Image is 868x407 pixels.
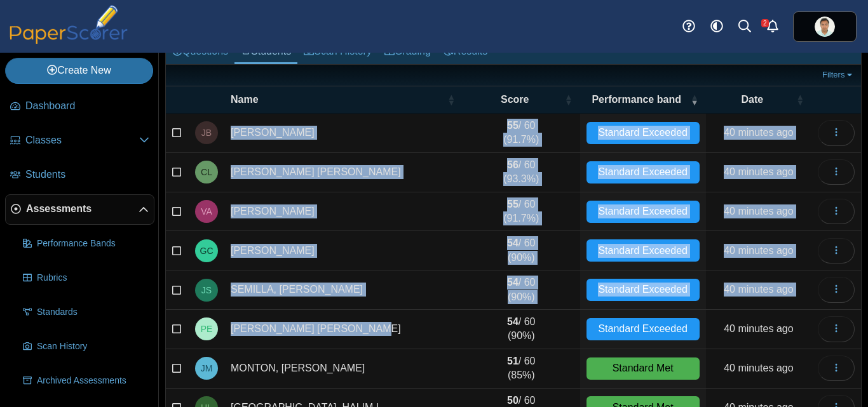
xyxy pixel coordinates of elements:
span: CLINT JUSTINE N. LORENZO [201,168,212,177]
td: / 60 (90%) [463,231,580,270]
img: ps.qM1w65xjLpOGVUdR [815,17,835,37]
td: / 60 (90%) [463,270,580,310]
span: Date [742,94,764,105]
div: Standard Exceeded [587,318,700,340]
span: JHONE LOUIE M. SEMILLA [201,286,212,295]
a: Alerts [759,13,787,41]
td: SEMILLA, [PERSON_NAME] [224,270,463,310]
time: Aug 26, 2025 at 10:24 AM [724,323,793,334]
b: 55 [507,120,519,131]
div: Standard Exceeded [587,239,700,262]
span: Archived Assessments [37,375,149,387]
div: Standard Met [587,357,700,380]
span: Date : Activate to sort [796,86,804,113]
a: ps.qM1w65xjLpOGVUdR [793,11,857,42]
span: Performance Bands [37,237,149,250]
td: / 60 (85%) [463,349,580,389]
span: PHILIP JUSHUA G. ENGUITO [201,324,213,333]
span: Dashboard [25,99,149,113]
span: Score [501,94,529,105]
div: Standard Exceeded [587,122,700,144]
span: Performance band : Activate to remove sorting [691,86,698,113]
a: Performance Bands [18,229,154,259]
td: [PERSON_NAME] [PERSON_NAME] [224,153,463,192]
td: / 60 (91.7%) [463,114,580,153]
time: Aug 26, 2025 at 10:25 AM [724,206,793,217]
span: JAMES RHEIN G. MONTON [201,364,213,373]
time: Aug 26, 2025 at 10:24 AM [724,245,793,256]
td: [PERSON_NAME] [PERSON_NAME] [224,310,463,349]
time: Aug 26, 2025 at 10:24 AM [724,166,793,177]
td: [PERSON_NAME] [224,231,463,270]
td: [PERSON_NAME] [224,114,463,153]
span: Name : Activate to sort [447,86,455,113]
span: GILVER B. CALMA [200,246,214,255]
a: Students [5,160,154,190]
b: 54 [507,316,519,327]
div: Standard Exceeded [587,161,700,183]
img: PaperScorer [5,5,132,44]
td: / 60 (91.7%) [463,192,580,232]
span: Assessments [26,202,139,216]
td: / 60 (93.3%) [463,153,580,192]
a: Dashboard [5,91,154,122]
b: 55 [507,199,519,210]
a: Rubrics [18,263,154,293]
span: Scan History [37,340,149,353]
time: Aug 26, 2025 at 10:25 AM [724,284,793,295]
a: PaperScorer [5,35,132,46]
span: adonis maynard pilongo [815,17,835,37]
a: Standards [18,297,154,328]
span: VINCENT B. ARCAMO [201,207,212,216]
td: MONTON, [PERSON_NAME] [224,349,463,389]
b: 51 [507,356,519,366]
td: [PERSON_NAME] [224,192,463,232]
div: Standard Exceeded [587,279,700,301]
a: Classes [5,126,154,156]
a: Archived Assessments [18,366,154,396]
span: JEAN D. BUALAN [201,128,212,137]
b: 54 [507,277,519,288]
span: Name [231,94,259,105]
a: Create New [5,58,153,83]
b: 54 [507,237,519,248]
a: Assessments [5,194,154,225]
span: Standards [37,306,149,319]
span: Students [25,168,149,182]
td: / 60 (90%) [463,310,580,349]
a: Filters [819,69,858,81]
time: Aug 26, 2025 at 10:24 AM [724,127,793,138]
div: Standard Exceeded [587,201,700,223]
span: Performance band [592,94,681,105]
span: Score : Activate to sort [565,86,573,113]
b: 56 [507,159,519,170]
time: Aug 26, 2025 at 10:25 AM [724,363,793,373]
b: 50 [507,395,519,406]
span: Rubrics [37,272,149,284]
span: Classes [25,133,139,147]
a: Scan History [18,331,154,362]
